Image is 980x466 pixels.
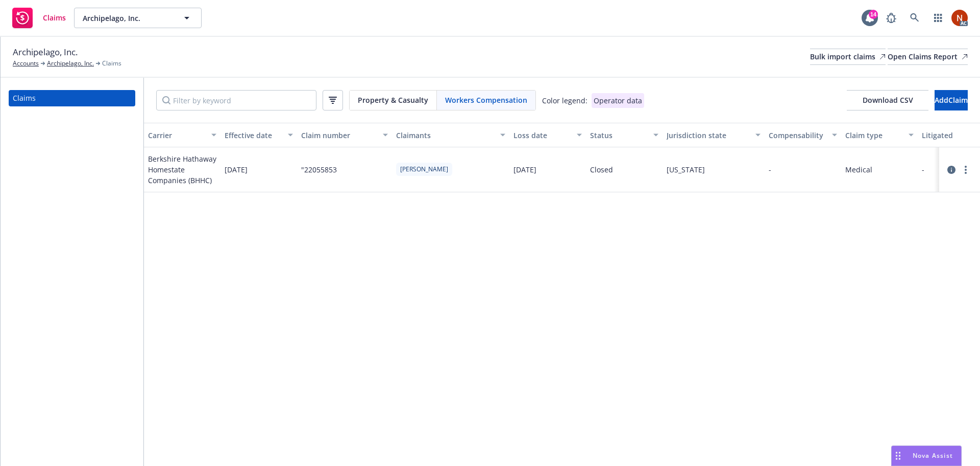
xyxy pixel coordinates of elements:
span: Claims [43,14,66,22]
div: Color legend: [542,95,587,106]
div: [DATE] [513,164,536,175]
div: Open Claims Report [888,49,968,64]
button: Compensability [765,123,841,147]
button: Status [586,123,663,147]
div: Operator data [592,93,644,108]
span: Berkshire Hathaway Homestate Companies (BHHC) [148,153,216,186]
button: Download CSV [847,90,928,110]
div: Compensability [769,130,826,141]
div: Carrier [148,130,205,141]
button: Loss date [509,123,586,147]
div: - [922,164,924,175]
img: photo [951,10,968,26]
div: - [769,164,771,175]
span: Property & Casualty [358,95,428,105]
span: [PERSON_NAME] [400,165,448,174]
a: Open Claims Report [888,49,968,65]
button: Claimants [392,123,509,147]
div: Loss date [513,130,571,141]
div: Claim type [845,130,902,141]
button: Archipelago, Inc. [74,8,202,28]
a: more [960,164,972,176]
a: Switch app [928,8,948,28]
button: Jurisdiction state [663,123,765,147]
input: Filter by keyword [156,90,316,110]
span: Add Claim [935,95,968,105]
span: Workers Compensation [445,95,527,105]
a: Bulk import claims [810,49,886,65]
div: Closed [590,164,613,175]
div: [US_STATE] [667,164,705,175]
div: "22055853 [301,164,337,175]
span: Nova Assist [913,451,953,460]
span: Claims [102,59,121,68]
div: Effective date [225,130,282,141]
button: Claim number [297,123,392,147]
div: Medical [845,164,872,175]
button: Effective date [220,123,297,147]
a: Accounts [13,59,39,68]
a: Archipelago, Inc. [47,59,94,68]
a: Claims [9,90,135,106]
span: [DATE] [225,164,248,175]
div: Drag to move [892,446,904,465]
button: AddClaim [935,90,968,110]
span: Archipelago, Inc. [83,13,171,24]
a: Report a Bug [881,8,901,28]
div: Claimants [396,130,494,141]
a: Search [904,8,925,28]
div: 14 [869,10,878,19]
div: Claims [13,90,36,106]
div: Litigated [922,130,979,141]
span: Download CSV [863,95,913,105]
button: Nova Assist [891,446,962,466]
div: Bulk import claims [810,49,886,64]
div: Jurisdiction state [667,130,749,141]
button: Claim type [841,123,918,147]
div: Claim number [301,130,377,141]
button: Carrier [144,123,220,147]
div: Status [590,130,647,141]
span: Archipelago, Inc. [13,46,78,59]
